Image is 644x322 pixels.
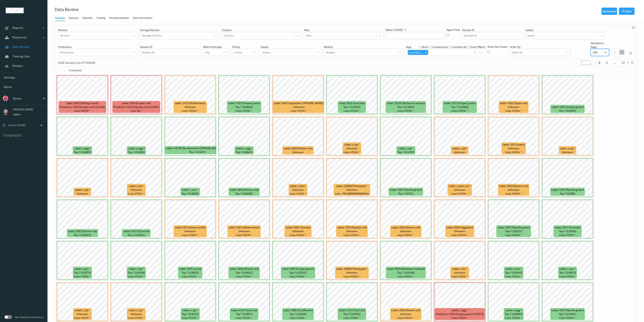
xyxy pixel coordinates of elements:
[55,15,69,21] a: Samples
[505,271,522,275] span: top-1 (0.9045)
[590,41,609,49] p: Samples In Page
[397,316,414,320] span: Loss: 410.1kr *
[182,312,199,316] span: top-1 (0.8312)
[175,101,206,105] span: Label: 2473 (Bufftomatar)
[60,105,105,109] span: Prediction: 1026 (Grapes red) (0.2496)
[222,28,301,32] p: Clusters
[552,105,584,109] span: Label: 1025 (Grapes green)
[236,146,252,150] span: Label: z_egg *
[184,229,196,233] span: unknown
[385,28,403,32] p: dates (-05:00)
[290,233,306,237] span: Loss: 410.1kr *
[229,225,260,229] span: Label: 1024 (Watermelon)
[452,267,467,271] span: Label: z_ttu *
[55,8,79,11] div: Data Review
[183,308,198,312] span: Label: z_tpt *
[128,275,145,278] span: Loss: 410.1kr *
[508,188,519,192] span: unknown
[140,45,201,49] p: Session ID
[390,188,422,192] span: Label: 1007 (Paprika green)
[398,192,413,195] span: top-1 (0.714)
[228,101,260,105] span: Label: 1025 (Grapes green)
[131,188,142,192] span: unknown
[335,192,369,195] span: Loss: -793.0900000000001kr
[83,16,93,21] div: Datasets
[236,312,252,316] span: top-1 (0.9811)
[339,101,365,105] span: Label: 2631 (Avocado)
[406,45,411,49] p: Tags
[344,275,360,278] span: Loss: 410.1kr *
[559,233,576,237] span: Loss: 410.1kr *
[236,233,252,237] span: Loss: 410.1kr *
[231,308,257,312] span: Label: 24513 (Carrots)
[562,150,573,154] span: unknown
[505,316,522,320] span: Loss: 410.1kr *
[397,109,414,113] span: Loss: 410.1kr *
[123,229,150,233] span: Label: 24513 (Carrots)
[505,229,522,233] span: top-1 (0.8221)
[505,150,522,154] span: Loss: 410.1kr *
[451,105,468,109] span: top-1 (0.9286)
[286,225,311,229] span: Label: 1004 (Tomato)
[344,109,360,113] span: Loss: 410.1kr *
[96,15,109,21] a: Catalog
[292,150,304,154] span: unknown
[236,109,252,113] span: Loss: 410.1kr *
[128,192,145,195] span: Loss: 410.1kr *
[339,308,365,312] span: Label: 24513 (Carrots)
[343,312,360,316] span: top-1 (0.8705)
[559,229,576,233] span: top-1 (0.3806)
[462,28,523,32] p: Sample ID
[182,233,199,237] span: Loss: 410.1kr *
[343,105,360,109] span: top-1 (0.9536)
[551,188,584,192] span: Label: 1007 (Paprika green)
[559,271,576,275] span: top-1 (0.9913)
[560,146,575,150] span: Label: z_tpt *
[128,150,145,154] span: top-1 (0.9296)
[66,101,99,105] span: Label: 2618 (Baking in bulk)
[346,188,358,192] span: unknown
[291,109,307,113] span: Loss: 410.1kr *
[238,229,250,233] span: unknown
[336,184,368,188] span: Label: 32869 (Pineapple) *
[304,28,383,32] p: Sites
[508,105,519,109] span: unknown
[559,109,576,113] span: top-1 (0.8325)
[74,275,91,278] span: Loss: 410.1kr *
[559,316,576,320] span: Loss: 410.1kr *
[74,271,91,275] span: top-1 (0.9273)
[290,192,306,195] span: Loss: 410.1kr *
[397,150,414,154] span: top-1 (0.4767)
[75,188,90,192] span: Label: z_tpt *
[619,8,635,15] button: Share
[230,267,259,271] span: Label: 2603 (Onions red)
[502,143,525,146] span: Label: 1013 (Leeks)
[525,28,605,32] p: labels
[336,267,368,271] span: Label: 32869 (Pineapple) *
[452,146,467,150] span: Label: z_tpt *
[444,101,476,105] span: Label: 1025 (Grapes green)
[77,312,88,316] span: unknown
[597,61,601,64] button: 1
[282,267,314,271] span: Label: 1025 (Grapes green)
[505,109,522,113] span: Loss: 410.1kr *
[451,275,468,278] span: Loss: 410.1kr *
[451,233,468,237] span: Loss: 410.1kr *
[290,316,306,320] span: Loss: 410.1kr *
[290,184,306,188] span: Label: z_blm *
[77,192,88,195] span: unknown
[454,271,465,275] span: unknown
[131,312,142,316] span: unknown
[400,312,411,316] span: unknown
[446,225,473,229] span: Label: 2659 (Eggplant)
[601,8,617,15] button: Tag Samples
[175,225,206,229] span: Label: 1014 (Onions white)
[346,229,358,233] span: unknown
[289,312,307,316] span: top-1 (0.0626)
[133,15,156,21] a: Data Annotation
[75,308,90,312] span: Label: z_tpt *
[96,16,105,21] div: Catalog
[122,101,151,105] span: Label: 1026 (Grapes red)
[451,316,468,320] span: Loss: 410.1kr *
[424,50,428,55] div: Remove barcoded item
